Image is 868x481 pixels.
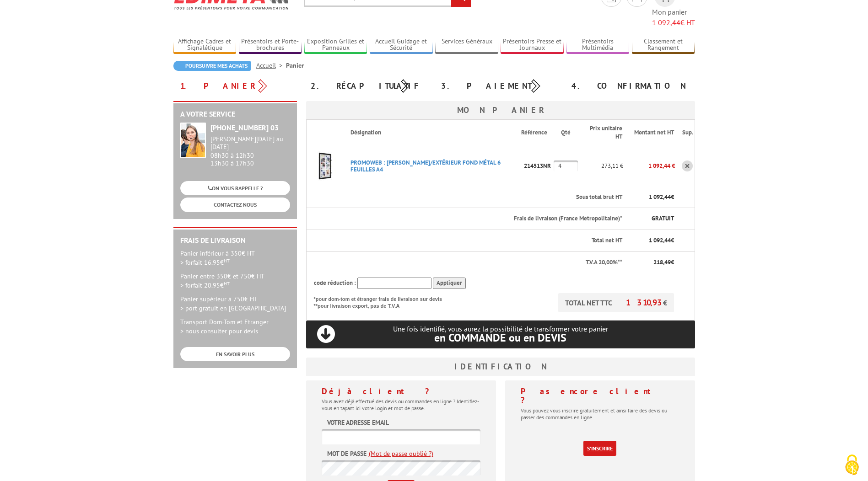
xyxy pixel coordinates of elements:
a: Accueil [256,61,286,69]
a: Affichage Cadres et Signalétique [173,37,237,53]
p: Prix unitaire HT [585,124,623,141]
a: (Mot de passe oublié ?) [369,449,433,458]
a: Services Généraux [435,37,498,53]
p: € [631,236,674,245]
span: 1 092,44 [649,193,671,201]
a: Exposition Grilles et Panneaux [304,37,367,53]
p: Panier inférieur à 350€ HT [180,249,290,267]
p: 273,11 € [578,158,624,174]
p: TOTAL NET TTC € [558,293,674,312]
span: > forfait 20.95€ [180,281,230,289]
p: Transport Dom-Tom et Etranger [180,317,290,336]
a: ON VOUS RAPPELLE ? [180,181,290,195]
th: Qté [554,119,578,145]
p: 214513NR [521,158,554,174]
span: > nous consulter pour devis [180,327,258,335]
p: 1 092,44 € [623,158,675,174]
a: EN SAVOIR PLUS [180,347,290,361]
a: Classement et Rangement [632,37,695,53]
a: Présentoirs et Porte-brochures [239,37,302,53]
span: 218,49 [653,258,671,266]
h3: Mon panier [306,101,695,119]
span: GRATUIT [652,214,674,222]
h4: Déjà client ? [322,387,480,396]
a: CONTACTEZ-NOUS [180,198,290,212]
img: Cookies (fenêtre modale) [841,454,863,476]
span: code réduction : [314,279,356,287]
p: Total net HT [314,236,623,245]
div: 4. Confirmation [565,78,695,94]
th: Désignation [343,119,521,145]
span: > port gratuit en [GEOGRAPHIC_DATA] [180,304,286,312]
p: Panier entre 350€ et 750€ HT [180,272,290,290]
p: Une fois identifié, vous aurez la possibilité de transformer votre panier [306,325,695,343]
h4: Pas encore client ? [521,387,679,405]
div: 2. Récapitulatif [304,78,434,94]
h2: A votre service [180,110,290,118]
p: Panier supérieur à 750€ HT [180,294,290,313]
div: [PERSON_NAME][DATE] au [DATE] [210,135,290,151]
li: Panier [286,61,304,70]
p: Vous pouvez vous inscrire gratuitement et ainsi faire des devis ou passer des commandes en ligne. [521,407,679,421]
a: Accueil Guidage et Sécurité [370,37,433,53]
sup: HT [224,257,230,264]
button: Cookies (fenêtre modale) [836,450,868,481]
div: 3. Paiement [434,78,565,94]
p: € [631,193,674,202]
span: 1 092,44 [652,18,680,27]
a: PROMOWEB : [PERSON_NAME]/EXTéRIEUR FOND MéTAL 6 FEUILLES A4 [350,159,501,173]
div: 1. Panier [173,78,304,94]
a: S'inscrire [583,441,616,456]
p: Montant net HT [631,128,674,137]
a: Poursuivre mes achats [173,61,251,71]
div: 08h30 à 12h30 13h30 à 17h30 [210,135,290,167]
p: Frais de livraison (France Metropolitaine)* [350,214,623,223]
a: Présentoirs Multimédia [566,37,630,53]
label: Votre adresse email [327,418,389,427]
h2: Frais de Livraison [180,236,290,245]
img: widget-service.jpg [180,123,206,158]
a: Présentoirs Presse et Journaux [501,37,564,53]
span: > forfait 16.95€ [180,258,230,267]
th: Sup. [675,119,695,145]
th: Sous total brut HT [343,187,624,208]
p: € [631,258,674,267]
img: PROMOWEB : VITRINE INTéRIEUR/EXTéRIEUR FOND MéTAL 6 FEUILLES A4 [307,148,343,184]
sup: HT [224,280,230,287]
span: en COMMANDE ou en DEVIS [434,331,566,345]
p: Vous avez déjà effectué des devis ou commandes en ligne ? Identifiez-vous en tapant ici votre log... [322,398,480,412]
p: *pour dom-tom et étranger frais de livraison sur devis **pour livraison export, pas de T.V.A [314,293,451,310]
span: € HT [652,17,695,28]
h3: Identification [306,358,695,376]
p: T.V.A 20,00%** [314,258,623,267]
span: 1 092,44 [649,236,671,244]
strong: [PHONE_NUMBER] 03 [210,123,279,132]
span: Mon panier [652,7,695,28]
span: 1 310,93 [626,297,663,308]
input: Appliquer [433,278,466,289]
label: Mot de passe [327,449,367,458]
p: Référence [521,128,553,137]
